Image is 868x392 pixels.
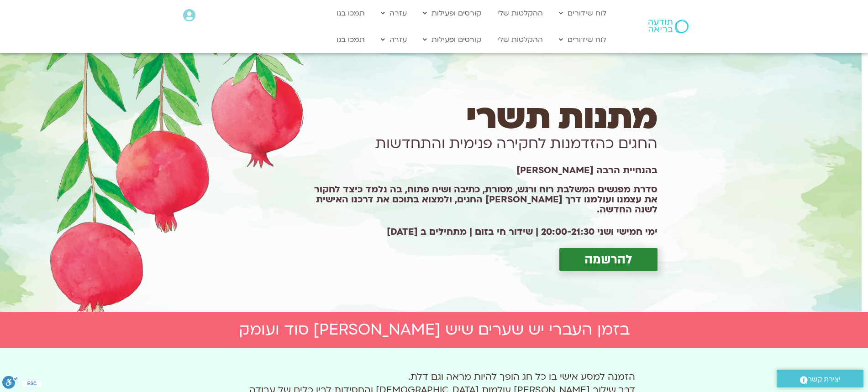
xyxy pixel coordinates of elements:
span: יצירת קשר [808,373,841,386]
a: תמכו בנו [332,31,369,48]
h1: החגים כהזדמנות לחקירה פנימית והתחדשות [300,131,658,156]
h1: מתנות תשרי [300,105,658,130]
a: עזרה [376,31,411,48]
a: לוח שידורים [554,5,611,22]
img: תודעה בריאה [648,20,689,33]
h1: סדרת מפגשים המשלבת רוח ורגש, מסורת, כתיבה ושיח פתוח, בה נלמד כיצד לחקור את עצמנו ועולמנו דרך [PER... [300,185,658,215]
h2: ימי חמישי ושני 20:00-21:30 | שידור חי בזום | מתחילים ב [DATE] [300,227,658,237]
span: להרשמה [584,253,632,267]
a: קורסים ופעילות [418,31,486,48]
a: ההקלטות שלי [493,31,547,48]
a: עזרה [376,5,411,22]
h1: בהנחיית הרבה [PERSON_NAME] [300,169,658,172]
a: להרשמה [559,248,658,271]
a: קורסים ופעילות [418,5,486,22]
h2: בזמן העברי יש שערים שיש [PERSON_NAME] סוד ועומק [179,321,690,339]
span: הזמנה למסע אישי בו כל חג הופך להיות מראה וגם דלת. [408,371,635,383]
a: יצירת קשר [777,370,863,387]
a: תמכו בנו [332,5,369,22]
a: ההקלטות שלי [493,5,547,22]
a: לוח שידורים [554,31,611,48]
